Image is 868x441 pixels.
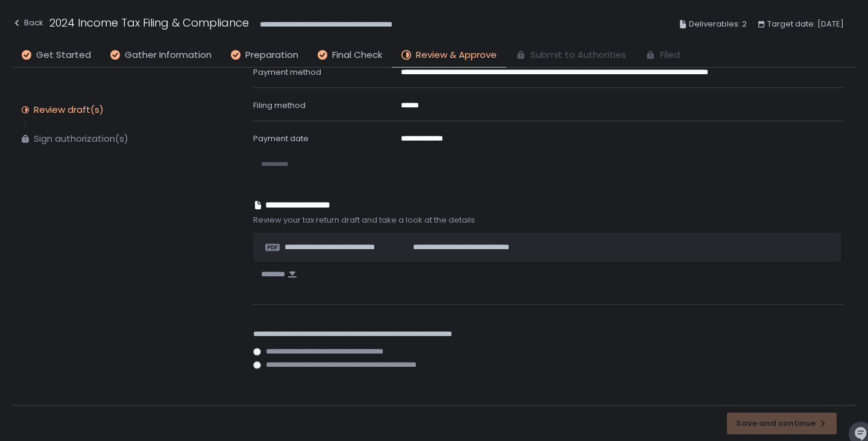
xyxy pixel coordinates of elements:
[12,14,43,34] button: Back
[36,48,91,62] span: Get Started
[253,66,321,78] span: Payment method
[767,17,844,31] span: Target date: [DATE]
[332,48,382,62] span: Final Check
[12,16,43,30] div: Back
[530,48,626,62] span: Submit to Authorities
[125,48,212,62] span: Gather Information
[253,100,306,111] span: Filing method
[253,133,309,144] span: Payment date
[245,48,298,62] span: Preparation
[416,48,497,62] span: Review & Approve
[34,133,128,145] div: Sign authorization(s)
[253,215,844,226] span: Review your tax return draft and take a look at the details
[34,104,104,116] div: Review draft(s)
[689,17,747,31] span: Deliverables: 2
[49,14,249,31] h1: 2024 Income Tax Filing & Compliance
[660,48,680,62] span: Filed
